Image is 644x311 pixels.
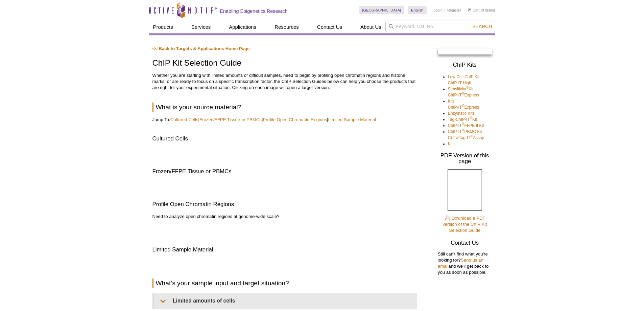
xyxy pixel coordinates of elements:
a: Profile Open Chromatin Regions [263,117,327,122]
a: English [408,6,427,14]
a: Frozen/FFPE Tissue or PBMCs [199,117,262,122]
h3: Contact Us [438,240,492,246]
input: Keyword, Cat. No. [385,21,495,32]
a: ChIP-IT®PBMC Kit [448,129,482,135]
h3: PDF Version of this page [438,153,492,164]
sup: ® [462,104,464,108]
button: Search [470,23,494,29]
a: Login [433,8,443,13]
h1: ChIP Kit Selection Guide [152,59,417,68]
p: Need to analyze open chromatin regions at genome-wide scale? [152,214,417,220]
a: ChIP-IT High Sensitivity®Kit [448,80,486,92]
a: << Back to Targets & Applications Home Page [152,46,250,51]
a: Low Cell ChIP Kit [448,74,479,80]
a: Applications [225,21,260,34]
h2: Enabling Epigenetics Research [220,8,288,14]
a: Download a PDFversion of the ChIP KitSelection Guide [443,215,487,234]
a: Tag-ChIP-IT®Kit [448,116,477,123]
a: Contact Us [313,21,346,34]
h3: Limited Sample Material​ [152,246,417,254]
summary: Limited amounts of cells​ [154,293,417,308]
img: Your Cart [468,8,471,12]
span: Search [472,24,492,29]
a: Send us an email [438,258,483,269]
p: Whether you are starting with limited amounts or difficult samples, need to begin by profiling op... [152,72,417,91]
h3: Profile Open Chromatin Regions [152,200,417,208]
a: Cart [468,8,480,13]
a: About Us [356,21,385,34]
a: Limited Sample Material​ [328,117,376,122]
p: Jump To: | | | [152,117,417,123]
img: ChIP Kit Selection Guide [448,169,482,211]
sup: ® [466,86,469,89]
li: | [445,6,446,14]
a: CUT&Tag-IT®Assay Kits [448,135,486,147]
a: Resources [270,21,303,34]
sup: ® [462,128,464,132]
h3: ChIP Kits [438,61,492,69]
h2: What’s your sample input and target situation? [152,279,417,288]
a: ChIP-IT®Express Kits [448,92,486,104]
sup: ® [462,122,464,126]
a: Cultured Cells [170,117,198,122]
a: Register [447,8,461,13]
p: Still can't find what you're looking for? and we'll get back to you as soon as possible. [438,251,492,275]
h3: Cultured Cells [152,135,417,143]
sup: ® [470,116,472,120]
li: (0 items) [468,6,495,14]
sup: ® [471,134,473,138]
a: Click to download the ChIP Kit Selection Guide [448,209,482,215]
h3: Frozen/FFPE Tissue or PBMCs [152,168,417,176]
h2: What is your source material? [152,103,417,112]
a: ChIP-IT®FFPE II Kit [448,123,484,129]
a: Services [187,21,215,34]
a: [GEOGRAPHIC_DATA] [359,6,405,14]
a: ChIP-IT®Express Enzymatic Kits [448,104,486,116]
sup: ® [462,92,464,95]
a: Products [149,21,177,34]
